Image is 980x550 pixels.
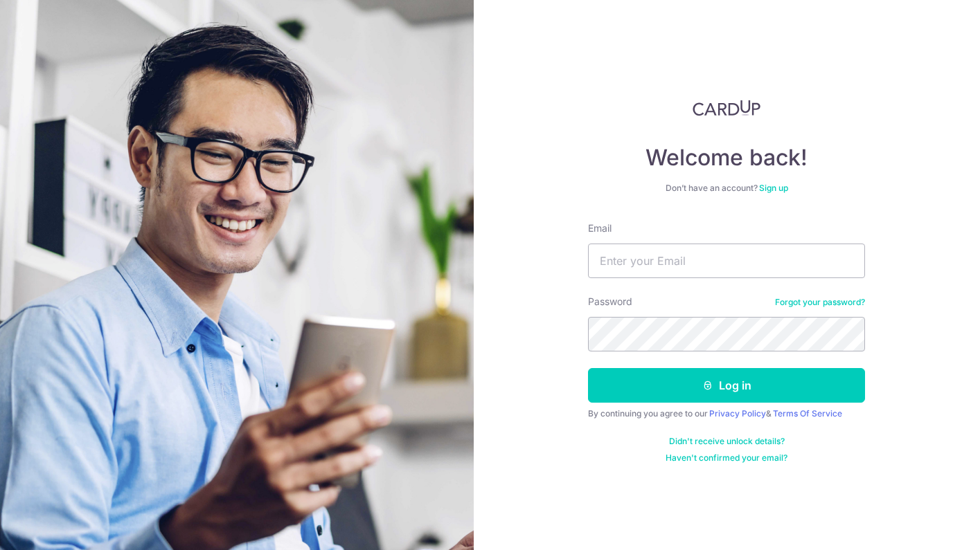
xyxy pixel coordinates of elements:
[773,408,842,419] a: Terms Of Service
[588,221,612,235] label: Email
[759,183,788,193] a: Sign up
[588,183,865,194] div: Don’t have an account?
[666,452,787,464] a: Haven't confirmed your email?
[669,436,785,447] a: Didn't receive unlock details?
[693,100,760,116] img: CardUp Logo
[588,244,865,278] input: Enter your Email
[709,408,766,419] a: Privacy Policy
[588,368,865,403] button: Log in
[775,297,865,308] a: Forgot your password?
[588,408,865,419] div: By continuing you agree to our &
[588,295,632,309] label: Password
[588,144,865,172] h4: Welcome back!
